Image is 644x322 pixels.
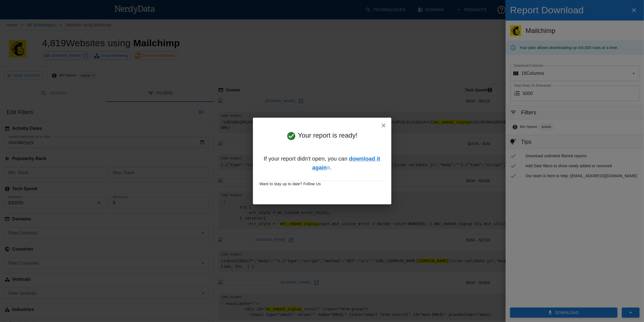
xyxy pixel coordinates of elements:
iframe: Twitter Follow Button [318,189,362,197]
h6: If your report didn't open, you can . [260,145,385,181]
a: download it again [312,156,380,171]
h5: Your report is ready! [260,131,385,141]
p: Want to stay up to date? Follow Us [260,181,385,187]
iframe: LinkedIn Embedded Content [282,189,316,195]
